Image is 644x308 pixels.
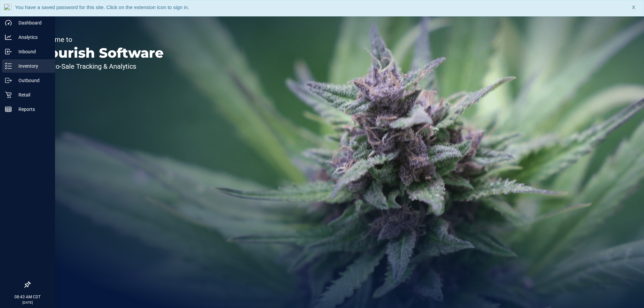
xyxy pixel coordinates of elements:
[36,63,164,70] p: Seed-to-Sale Tracking & Analytics
[5,19,12,26] inline-svg: Dashboard
[12,33,52,41] p: Analytics
[5,106,12,113] inline-svg: Reports
[12,76,52,84] p: Outbound
[5,91,12,98] inline-svg: Retail
[12,19,52,27] p: Dashboard
[12,48,52,56] p: Inbound
[5,63,12,69] inline-svg: Inventory
[5,77,12,84] inline-svg: Outbound
[36,46,164,60] p: Flourish Software
[12,105,52,113] p: Reports
[4,4,12,13] img: notLoggedInIcon.png
[632,4,635,11] span: X
[12,91,52,99] p: Retail
[3,294,52,300] p: 08:43 AM CDT
[36,36,164,43] p: Welcome to
[5,34,12,41] inline-svg: Analytics
[15,4,189,10] span: You have a saved password for this site. Click on the extension icon to sign in.
[3,300,52,305] p: [DATE]
[5,48,12,55] inline-svg: Inbound
[12,62,52,70] p: Inventory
